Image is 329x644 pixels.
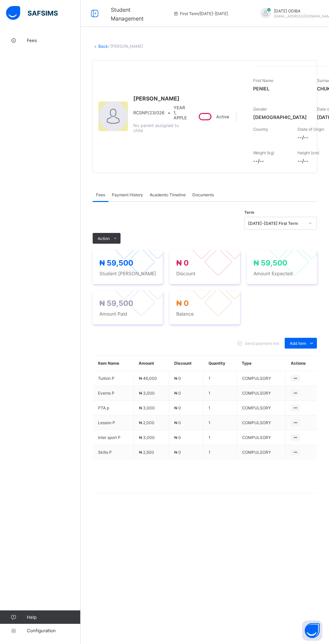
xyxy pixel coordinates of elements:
[174,435,181,440] span: ₦ 0
[176,258,189,267] span: ₦ 0
[99,271,156,276] span: Student [PERSON_NAME]
[174,105,187,120] span: YEAR 1, APPLE
[133,105,187,120] div: •
[174,376,181,381] span: ₦ 0
[237,445,285,460] td: COMPULSORY
[96,192,105,197] span: Fees
[93,356,134,371] th: Item Name
[133,123,179,133] span: No parent assigned to child
[150,192,186,197] span: Academic Timeline
[237,401,285,415] td: COMPULSORY
[253,114,307,120] span: [DEMOGRAPHIC_DATA]
[176,271,233,276] span: Discount
[6,6,58,20] img: safsims
[216,114,229,119] span: Active
[98,376,129,381] span: Tuition P
[203,445,237,460] td: 1
[98,435,129,440] span: Inter sport P
[237,415,285,430] td: COMPULSORY
[302,620,322,641] button: Open asap
[203,415,237,430] td: 1
[173,11,228,16] span: session/term information
[203,386,237,401] td: 1
[133,110,164,115] span: RCSNP/23/026
[98,450,129,455] span: Skills P
[237,371,285,386] td: COMPULSORY
[169,356,203,371] th: Discount
[139,391,155,396] span: ₦ 3,000
[99,299,133,308] span: ₦ 59,500
[133,95,187,102] span: [PERSON_NAME]
[192,192,214,197] span: Documents
[99,311,156,317] span: Amount Paid
[98,391,129,396] span: Events P
[139,376,157,381] span: ₦ 46,000
[139,435,155,440] span: ₦ 3,000
[237,430,285,445] td: COMPULSORY
[27,628,80,633] span: Configuration
[111,6,144,22] span: Student Management
[99,258,133,267] span: ₦ 59,500
[98,405,129,410] span: PTA p
[253,150,274,155] span: Weight (kg)
[237,356,285,371] th: Type
[203,401,237,415] td: 1
[253,271,310,276] span: Amount Expected
[286,356,317,371] th: Actions
[139,420,154,425] span: ₦ 2,000
[134,356,169,371] th: Amount
[253,258,287,267] span: ₦ 59,500
[27,614,80,620] span: Help
[27,38,81,43] span: Fees
[253,78,273,83] span: First Name
[176,299,189,308] span: ₦ 0
[139,405,155,410] span: ₦ 3,000
[176,311,233,317] span: Balance
[248,221,304,226] div: [DATE]-[DATE] First Term
[108,44,143,49] span: / [PERSON_NAME]
[203,356,237,371] th: Quantity
[98,44,108,49] a: Back
[203,430,237,445] td: 1
[174,420,181,425] span: ₦ 0
[253,158,287,164] span: --/--
[98,420,129,425] span: Lesson P
[139,450,154,455] span: ₦ 2,500
[290,341,306,346] span: Add item
[174,405,181,410] span: ₦ 0
[112,192,143,197] span: Payment History
[297,127,324,132] span: State of Origin
[237,386,285,401] td: COMPULSORY
[98,236,110,241] span: Action
[253,107,267,112] span: Gender
[253,127,268,132] span: Country
[244,210,254,215] span: Term
[253,86,307,91] span: PENIEL
[297,150,319,155] span: Height (cm)
[245,341,280,346] span: Send payment link
[174,450,181,455] span: ₦ 0
[174,391,181,396] span: ₦ 0
[203,371,237,386] td: 1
